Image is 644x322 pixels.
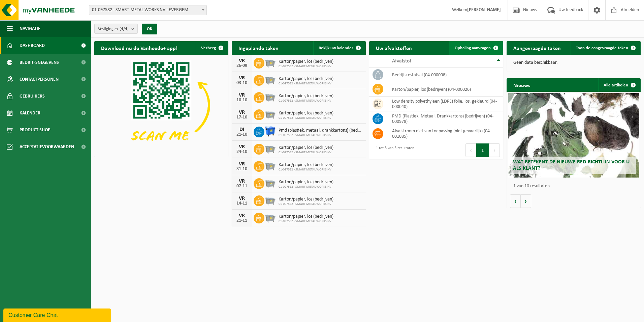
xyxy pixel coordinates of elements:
[521,194,531,208] button: Volgende
[20,54,59,71] span: Bedrijfsgegevens
[449,41,503,55] a: Ophaling aanvragen
[279,111,333,116] span: Karton/papier, los (bedrijven)
[235,92,249,98] div: VR
[235,144,249,150] div: VR
[279,99,333,103] span: 01-097582 - SMART METAL WORKS NV
[455,46,491,50] span: Ophaling aanvragen
[20,122,50,138] span: Product Shop
[264,160,276,171] img: WB-2500-GAL-GY-01
[235,98,249,103] div: 10-10
[235,58,249,63] div: VR
[235,81,249,85] div: 03-10
[465,143,476,157] button: Previous
[513,184,637,189] p: 1 van 10 resultaten
[89,5,206,15] span: 01-097582 - SMART METAL WORKS NV - EVERGEM
[142,24,157,34] button: OK
[598,78,640,92] a: Alle artikelen
[279,128,362,133] span: Pmd (plastiek, metaal, drankkartons) (bedrijven)
[235,179,249,184] div: VR
[98,24,129,34] span: Vestigingen
[279,133,362,137] span: 01-097582 - SMART METAL WORKS NV
[467,7,501,12] strong: [PERSON_NAME]
[235,127,249,132] div: DI
[20,105,40,122] span: Kalender
[279,180,333,185] span: Karton/papier, los (bedrijven)
[279,145,333,151] span: Karton/papier, los (bedrijven)
[20,88,45,105] span: Gebruikers
[264,126,276,137] img: WB-1100-HPE-BE-01
[576,46,628,50] span: Toon de aangevraagde taken
[313,41,365,55] a: Bekijk uw kalender
[235,75,249,81] div: VR
[508,93,639,178] a: Wat betekent de nieuwe RED-richtlijn voor u als klant?
[387,82,503,97] td: karton/papier, los (bedrijven) (04-000026)
[476,143,489,157] button: 1
[279,202,333,206] span: 01-097582 - SMART METAL WORKS NV
[94,41,184,54] h2: Download nu de Vanheede+ app!
[235,196,249,201] div: VR
[279,116,333,120] span: 01-097582 - SMART METAL WORKS NV
[201,46,216,50] span: Verberg
[387,111,503,126] td: PMD (Plastiek, Metaal, Drankkartons) (bedrijven) (04-000978)
[264,108,276,120] img: WB-2500-GAL-GY-01
[235,201,249,206] div: 14-11
[235,63,249,68] div: 26-09
[232,41,285,54] h2: Ingeplande taken
[279,93,333,99] span: Karton/papier, los (bedrijven)
[279,185,333,189] span: 01-097582 - SMART METAL WORKS NV
[20,37,45,54] span: Dashboard
[279,219,333,223] span: 01-097582 - SMART METAL WORKS NV
[279,162,333,168] span: Karton/papier, los (bedrijven)
[392,58,411,64] span: Afvalstof
[279,59,333,64] span: Karton/papier, los (bedrijven)
[235,132,249,137] div: 21-10
[279,64,333,69] span: 01-097582 - SMART METAL WORKS NV
[319,46,353,50] span: Bekijk uw kalender
[120,27,129,31] count: (4/4)
[94,55,228,156] img: Download de VHEPlus App
[513,60,634,65] p: Geen data beschikbaar.
[510,194,521,208] button: Vorige
[235,213,249,218] div: VR
[196,41,228,55] button: Verberg
[507,78,537,91] h2: Nieuws
[489,143,500,157] button: Next
[264,143,276,154] img: WB-2500-GAL-GY-01
[373,143,414,158] div: 1 tot 5 van 5 resultaten
[94,24,138,34] button: Vestigingen(4/4)
[235,161,249,167] div: VR
[89,5,207,15] span: 01-097582 - SMART METAL WORKS NV - EVERGEM
[20,20,40,37] span: Navigatie
[20,71,59,88] span: Contactpersonen
[235,115,249,120] div: 17-10
[20,138,74,155] span: Acceptatievoorwaarden
[3,307,112,322] iframe: chat widget
[235,167,249,171] div: 31-10
[279,168,333,172] span: 01-097582 - SMART METAL WORKS NV
[387,97,503,111] td: low density polyethyleen (LDPE) folie, los, gekleurd (04-000040)
[279,76,333,82] span: Karton/papier, los (bedrijven)
[235,184,249,189] div: 07-11
[235,110,249,115] div: VR
[279,197,333,202] span: Karton/papier, los (bedrijven)
[369,41,419,54] h2: Uw afvalstoffen
[279,82,333,86] span: 01-097582 - SMART METAL WORKS NV
[279,214,333,219] span: Karton/papier, los (bedrijven)
[235,150,249,154] div: 24-10
[264,74,276,85] img: WB-2500-GAL-GY-01
[507,41,568,54] h2: Aangevraagde taken
[235,218,249,223] div: 21-11
[264,194,276,206] img: WB-2500-GAL-GY-01
[387,68,503,82] td: bedrijfsrestafval (04-000008)
[571,41,640,55] a: Toon de aangevraagde taken
[264,91,276,103] img: WB-2500-GAL-GY-01
[264,212,276,223] img: WB-2500-GAL-GY-01
[387,126,503,141] td: afvalstroom niet van toepassing (niet gevaarlijk) (04-001085)
[513,159,630,171] span: Wat betekent de nieuwe RED-richtlijn voor u als klant?
[264,57,276,68] img: WB-2500-GAL-GY-01
[264,177,276,189] img: WB-2500-GAL-GY-01
[279,151,333,155] span: 01-097582 - SMART METAL WORKS NV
